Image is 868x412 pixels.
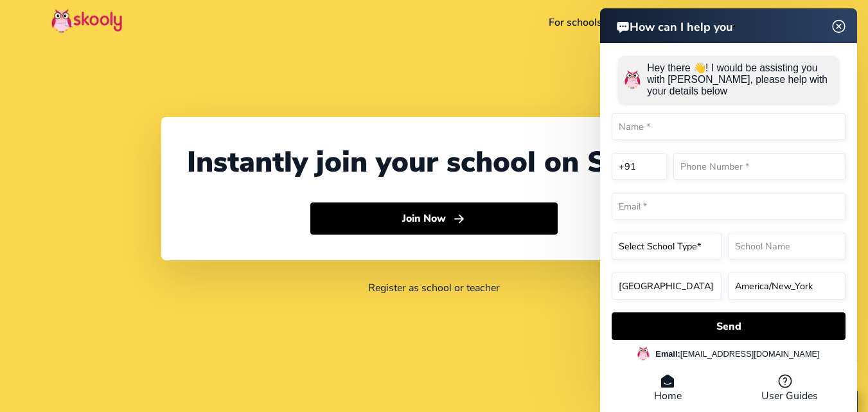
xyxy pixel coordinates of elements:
[540,12,610,33] a: For schools
[368,281,500,295] a: Register as school or teacher
[310,202,558,235] button: Join Nowarrow forward outline
[452,212,466,226] ion-icon: arrow forward outline
[51,8,122,33] img: Skooly
[187,143,682,182] div: Instantly join your school on Skooly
